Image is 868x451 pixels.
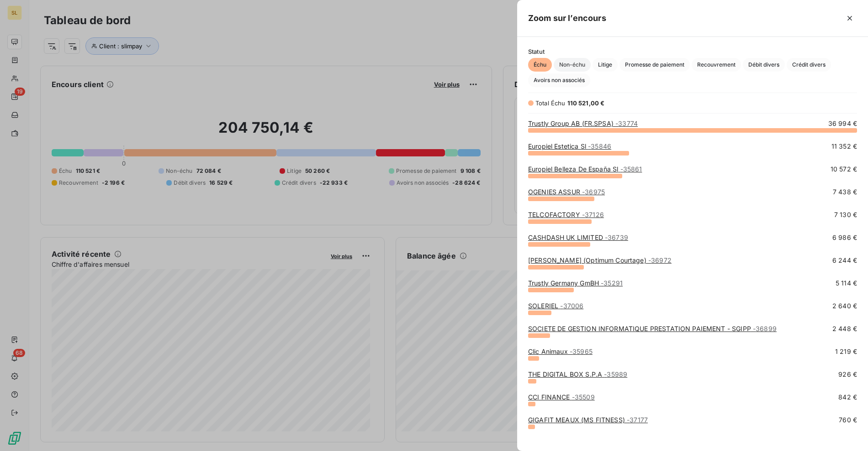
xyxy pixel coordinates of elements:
[838,393,857,402] span: 842 €
[588,142,611,150] span: - 35846
[831,165,857,174] span: 10 572 €
[528,233,628,241] a: CASHDASH UK LIMITED
[615,119,638,127] span: - 33774
[832,256,857,265] span: 6 244 €
[528,73,590,87] button: Avoirs non associés
[554,58,591,72] button: Non-échu
[601,279,623,287] span: - 35291
[620,165,642,173] span: - 35861
[572,393,595,401] span: - 35509
[560,302,583,310] span: - 37006
[528,439,655,446] a: Concentrix [GEOGRAPHIC_DATA]
[834,210,857,219] span: 7 130 €
[743,58,785,72] button: Débit divers
[528,211,604,218] a: TELCOFACTORY
[528,347,593,355] a: Clic Animaux
[528,370,627,378] a: THE DIGITAL BOX S.P.A
[605,233,628,241] span: - 36739
[528,188,605,196] a: OGENIES ASSUR
[835,347,857,356] span: 1 219 €
[535,99,566,107] span: Total Échu
[593,58,618,72] button: Litige
[528,325,777,332] a: SOCIETE DE GESTION INFORMATIQUE PRESTATION PAIEMENT - SGIPP
[528,48,857,55] span: Statut
[627,416,648,424] span: - 37177
[528,393,595,401] a: CCI FINANCE
[528,12,606,25] h5: Zoom sur l’encours
[570,347,593,355] span: - 35965
[833,187,857,197] span: 7 438 €
[831,142,857,151] span: 11 352 €
[787,58,831,72] button: Crédit divers
[517,119,868,440] div: grid
[582,211,604,218] span: - 37126
[837,420,859,442] iframe: Intercom live chat
[838,370,857,379] span: 926 €
[839,415,857,425] span: 760 €
[832,301,857,311] span: 2 640 €
[631,439,655,446] span: - 44848
[692,58,741,72] button: Recouvrement
[528,416,648,424] a: GIGAFIT MEAUX (MS FITNESS)
[604,370,627,378] span: - 35989
[528,165,642,173] a: Europiel Belleza De España Sl
[832,233,857,242] span: 6 986 €
[528,256,672,264] a: [PERSON_NAME] (Optimum Courtage)
[648,256,672,264] span: - 36972
[832,324,857,333] span: 2 448 €
[582,188,605,196] span: - 36975
[828,119,857,128] span: 36 994 €
[619,58,690,72] button: Promesse de paiement
[836,279,857,288] span: 5 114 €
[528,142,611,150] a: Europiel Estetica Sl
[528,302,583,310] a: SOLERIEL
[753,325,777,332] span: - 36899
[528,279,623,287] a: Trustly Germany GmBH
[528,119,638,127] a: Trustly Group AB (FR.SPSA)
[528,58,552,72] button: Échu
[567,99,605,107] span: 110 521,00 €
